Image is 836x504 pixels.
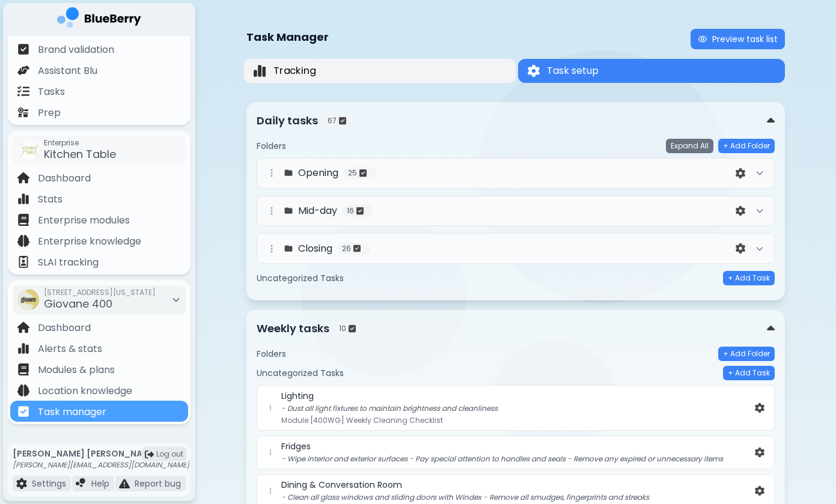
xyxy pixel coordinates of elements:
[38,255,99,270] p: SLAI tracking
[718,347,775,361] button: + Add Folder
[13,448,189,459] p: [PERSON_NAME] [PERSON_NAME]
[57,7,141,32] img: company logo
[298,204,337,218] h4: Mid-day
[666,139,713,153] button: Expand All
[38,384,132,398] p: Location knowledge
[691,29,785,49] button: Preview task list
[257,348,286,359] h5: Folders
[38,192,63,207] p: Stats
[257,320,329,337] p: Weekly tasks
[281,454,752,464] p: - Wipe interior and exterior surfaces - Pay special attention to handles and seals - Remove any e...
[257,141,286,151] h5: Folders
[135,478,181,489] p: Report bug
[17,363,29,375] img: file icon
[156,449,183,459] span: Log out
[17,342,29,354] img: file icon
[16,478,27,489] img: file icon
[17,405,29,417] img: file icon
[736,168,745,178] img: settings
[767,115,775,127] img: down chevron
[347,206,354,216] span: 16
[38,171,91,186] p: Dashboard
[254,64,266,77] img: Tracking
[348,168,357,178] span: 25
[44,296,112,311] span: Giovane 400
[13,460,189,470] p: [PERSON_NAME][EMAIL_ADDRESS][DOMAIN_NAME]
[298,241,332,256] h4: Closing
[38,342,102,356] p: Alerts & stats
[342,244,351,254] span: 26
[356,207,364,215] img: tasks
[38,234,141,249] p: Enterprise knowledge
[281,479,402,490] span: Dining & Conversation Room
[38,43,114,57] p: Brand validation
[281,416,752,425] p: Module: [400WG] Weekly Cleaning Checklist
[257,112,318,129] p: Daily tasks
[281,493,752,502] p: - Clean all glass windows and sliding doors with Windex - Remove all smudges, fingerprints and st...
[547,64,599,78] span: Task setup
[284,206,293,216] img: folder
[38,363,115,377] p: Modules & plans
[17,85,29,97] img: file icon
[281,404,752,413] p: - Dust all light fixtures to maintain brightness and cleanliness
[359,169,367,177] img: tasks
[17,172,29,184] img: file icon
[257,273,344,284] h5: Uncategorized Tasks
[349,324,356,333] img: tasks
[17,214,29,226] img: file icon
[339,117,346,125] img: tasks
[38,405,106,419] p: Task manager
[284,168,293,178] img: folder
[17,256,29,268] img: file icon
[38,321,91,335] p: Dashboard
[755,486,764,496] img: settings
[17,106,29,118] img: file icon
[257,368,344,378] h5: Uncategorized Tasks
[145,450,154,459] img: logout
[76,478,87,489] img: file icon
[17,235,29,247] img: file icon
[328,116,337,126] span: 67
[17,43,29,55] img: file icon
[119,478,130,489] img: file icon
[32,478,66,489] p: Settings
[38,85,65,99] p: Tasks
[17,321,29,333] img: file icon
[298,166,338,180] h4: Opening
[273,64,316,78] span: Tracking
[736,206,745,216] img: settings
[20,141,39,160] img: company thumbnail
[723,366,775,380] button: + Add Task
[284,244,293,254] img: folder
[17,193,29,205] img: file icon
[17,384,29,396] img: file icon
[528,65,540,77] img: Task setup
[518,59,785,83] button: Task setupTask setup
[767,323,775,335] img: down chevron
[246,29,329,46] h1: Task Manager
[17,64,29,76] img: file icon
[353,244,361,253] img: tasks
[755,448,764,458] img: settings
[281,390,314,401] span: Lighting
[38,213,130,228] p: Enterprise modules
[718,139,775,153] button: + Add Folder
[38,106,61,120] p: Prep
[44,147,116,162] span: Kitchen Table
[339,324,346,333] span: 10
[736,243,745,254] img: settings
[244,59,516,83] button: TrackingTracking
[723,271,775,285] button: + Add Task
[44,138,116,148] span: Enterprise
[281,441,311,452] span: Fridges
[38,64,97,78] p: Assistant Blu
[44,288,156,297] span: [STREET_ADDRESS][US_STATE]
[91,478,109,489] p: Help
[17,289,39,311] img: company thumbnail
[755,403,764,413] img: settings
